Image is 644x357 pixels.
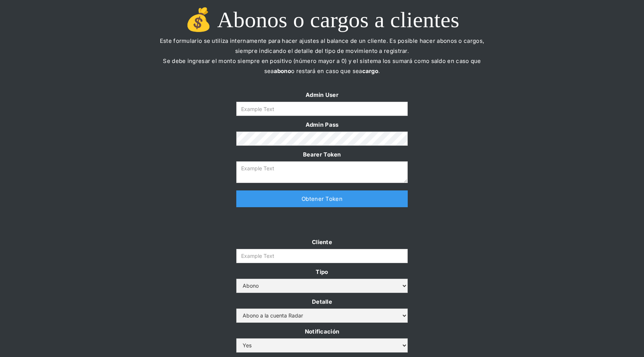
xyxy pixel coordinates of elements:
[154,7,490,32] h1: 💰 Abonos o cargos a clientes
[154,36,490,86] p: Este formulario se utiliza internamente para hacer ajustes al balance de un cliente. Es posible h...
[362,67,379,75] strong: cargo
[236,149,408,159] label: Bearer Token
[236,237,408,247] label: Cliente
[236,267,408,277] label: Tipo
[236,326,408,337] label: Notificación
[236,120,408,130] label: Admin Pass
[236,249,408,263] input: Example Text
[236,90,408,100] label: Admin User
[236,190,408,207] a: Obtener Token
[236,297,408,307] label: Detalle
[236,102,408,116] input: Example Text
[236,90,408,183] form: Form
[274,67,291,75] strong: abono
